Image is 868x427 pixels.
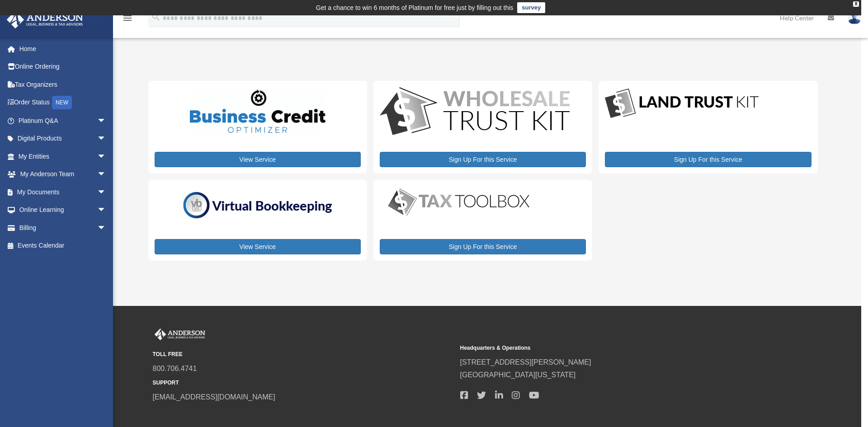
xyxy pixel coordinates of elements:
div: close [853,1,859,7]
small: SUPPORT [153,378,454,388]
a: [STREET_ADDRESS][PERSON_NAME] [460,358,591,366]
span: arrow_drop_down [97,130,115,148]
a: Tax Organizers [6,75,120,94]
a: My Documentsarrow_drop_down [6,183,120,201]
a: Online Learningarrow_drop_down [6,201,120,219]
a: View Service [155,152,361,167]
a: Events Calendar [6,237,120,255]
span: arrow_drop_down [97,112,115,130]
a: [GEOGRAPHIC_DATA][US_STATE] [460,371,576,379]
small: Headquarters & Operations [460,343,761,353]
img: Anderson Advisors Platinum Portal [4,11,86,28]
a: View Service [155,239,361,254]
a: Order StatusNEW [6,94,120,112]
a: [EMAIL_ADDRESS][DOMAIN_NAME] [153,393,275,401]
a: My Entitiesarrow_drop_down [6,147,120,165]
a: menu [122,16,133,23]
a: Home [6,40,120,58]
img: taxtoolbox_new-1.webp [380,186,538,218]
div: NEW [52,96,72,109]
a: Online Ordering [6,58,120,76]
span: arrow_drop_down [97,219,115,237]
img: LandTrust_lgo-1.jpg [605,87,759,120]
a: Sign Up For this Service [380,239,586,254]
span: arrow_drop_down [97,183,115,202]
a: Sign Up For this Service [605,152,811,167]
img: WS-Trust-Kit-lgo-1.jpg [380,87,570,137]
i: search [151,12,161,22]
a: My Anderson Teamarrow_drop_down [6,165,120,183]
small: TOLL FREE [153,350,454,359]
a: Digital Productsarrow_drop_down [6,130,115,148]
a: survey [517,2,545,13]
a: Billingarrow_drop_down [6,219,120,237]
div: Get a chance to win 6 months of Platinum for free just by filling out this [316,2,514,13]
img: Anderson Advisors Platinum Portal [153,328,207,340]
span: arrow_drop_down [97,165,115,184]
span: arrow_drop_down [97,147,115,166]
a: 800.706.4741 [153,365,197,372]
a: Sign Up For this Service [380,152,586,167]
i: menu [122,13,133,23]
span: arrow_drop_down [97,201,115,220]
a: Platinum Q&Aarrow_drop_down [6,112,120,130]
img: User Pic [848,11,861,24]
